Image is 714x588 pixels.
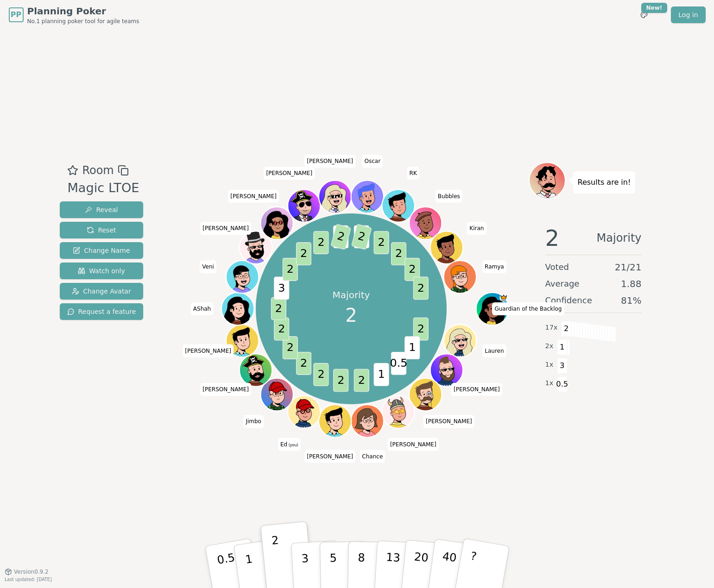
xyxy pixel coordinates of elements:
[191,302,213,315] span: Click to change your name
[72,287,131,296] span: Change Avatar
[9,5,139,25] a: PPPlanning PokerNo.1 planning poker tool for agile teams
[183,344,234,357] span: Click to change your name
[274,277,289,300] span: 3
[451,383,502,396] span: Click to change your name
[545,277,580,290] span: Average
[404,258,420,281] span: 2
[641,3,668,13] div: New!
[557,339,568,355] span: 1
[5,568,49,575] button: Version0.9.2
[313,363,329,387] span: 2
[200,260,216,273] span: Click to change your name
[5,577,52,582] span: Last updated: [DATE]
[200,222,251,235] span: Click to change your name
[423,415,474,428] span: Click to change your name
[436,190,462,203] span: Click to change your name
[264,167,315,180] span: Click to change your name
[545,360,554,370] span: 1 x
[557,376,568,392] span: 0.5
[578,176,631,189] p: Results are in!
[492,302,564,315] span: Click to change your name
[360,450,385,463] span: Click to change your name
[27,18,139,25] span: No.1 planning poker tool for agile teams
[373,363,389,387] span: 1
[60,201,144,218] button: Reveal
[362,155,383,168] span: Click to change your name
[60,263,144,279] button: Watch only
[278,438,301,451] span: Click to change your name
[621,277,642,290] span: 1.88
[621,294,641,307] span: 81 %
[545,341,554,351] span: 2 x
[82,162,114,179] span: Room
[404,337,420,360] span: 1
[228,190,279,203] span: Click to change your name
[333,369,348,392] span: 2
[413,277,429,300] span: 2
[274,318,289,341] span: 2
[615,261,642,274] span: 21 / 21
[388,438,439,451] span: Click to change your name
[482,344,506,357] span: Click to change your name
[85,205,118,214] span: Reveal
[545,261,569,274] span: Voted
[671,6,705,23] a: Log in
[391,243,406,266] span: 2
[391,352,406,375] span: 0.5
[60,222,144,238] button: Reset
[545,227,560,249] span: 2
[287,443,298,447] span: (you)
[373,231,389,255] span: 2
[14,568,49,575] span: Version 0.9.2
[296,243,311,266] span: 2
[345,301,357,329] span: 2
[333,288,370,301] p: Majority
[283,258,298,281] span: 2
[271,297,286,320] span: 2
[413,318,429,341] span: 2
[60,283,144,300] button: Change Avatar
[27,5,139,18] span: Planning Poker
[296,352,311,375] span: 2
[597,227,642,249] span: Majority
[73,246,130,255] span: Change Name
[313,231,329,255] span: 2
[67,307,136,316] span: Request a feature
[330,224,351,250] span: 2
[289,397,319,427] button: Click to change your avatar
[304,155,355,168] span: Click to change your name
[78,266,125,275] span: Watch only
[283,337,298,360] span: 2
[545,378,554,388] span: 1 x
[407,167,419,180] span: Click to change your name
[561,321,572,337] span: 2
[467,222,486,235] span: Click to change your name
[636,6,652,23] button: New!
[271,534,283,584] p: 2
[11,9,21,20] span: PP
[304,450,355,463] span: Click to change your name
[67,162,78,179] button: Add as favourite
[545,294,592,307] span: Confidence
[499,294,508,302] span: Guardian of the Backlog is the host
[200,383,251,396] span: Click to change your name
[243,415,264,428] span: Click to change your name
[351,224,372,250] span: 2
[482,260,506,273] span: Click to change your name
[67,179,139,198] div: Magic LTOE
[354,369,369,392] span: 2
[557,358,568,374] span: 3
[545,323,558,333] span: 17 x
[60,242,144,259] button: Change Name
[87,225,116,235] span: Reset
[60,303,144,320] button: Request a feature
